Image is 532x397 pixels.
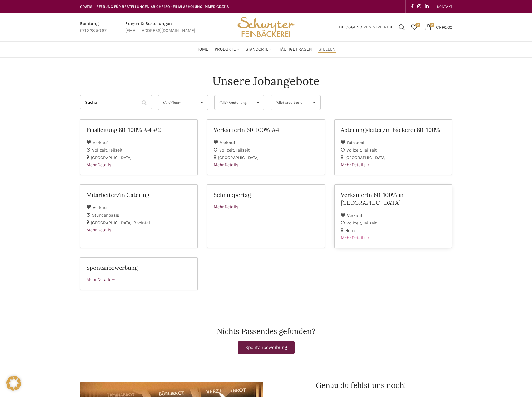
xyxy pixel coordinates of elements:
[415,2,423,11] a: Instagram social link
[437,0,452,13] a: KONTAKT
[163,95,193,110] span: (Alle) Team
[409,2,415,11] a: Facebook social link
[363,220,377,226] span: Teilzeit
[91,155,132,160] span: [GEOGRAPHIC_DATA]
[80,95,152,109] input: Suche
[246,47,269,53] span: Standorte
[215,43,239,56] a: Produkte
[235,13,296,41] img: Bäckerei Schwyter
[87,126,191,134] h2: Filialleitung 80-100% #4 #2
[214,191,318,199] h2: Schnuppertag
[87,264,191,272] h2: Spontanbewerbung
[219,95,249,110] span: (Alle) Anstellung
[214,204,243,209] span: Mehr Details
[80,119,198,175] a: Filialleitung 80-100% #4 #2 Verkauf Vollzeit Teilzeit [GEOGRAPHIC_DATA] Mehr Details
[333,21,395,33] a: Einloggen / Registrieren
[109,148,122,153] span: Teilzeit
[346,220,363,226] span: Vollzeit
[236,148,250,153] span: Teilzeit
[196,95,208,110] span: ▾
[220,140,235,145] span: Verkauf
[278,43,312,56] a: Häufige Fragen
[422,21,455,33] a: 0 CHF0.00
[430,23,434,27] span: 0
[408,21,420,33] a: 0
[437,4,452,9] span: KONTAKT
[91,220,133,225] span: [GEOGRAPHIC_DATA]
[214,126,318,134] h2: VerkäuferIn 60-100% #4
[133,220,150,225] span: Rheintal
[408,21,420,33] div: Meine Wunschliste
[334,119,452,175] a: Abteilungsleiter/in Bäckerei 80-100% Bäckerei Vollzeit Teilzeit [GEOGRAPHIC_DATA] Mehr Details
[341,191,445,207] h2: VerkäuferIn 60-100% in [GEOGRAPHIC_DATA]
[235,24,296,29] a: Site logo
[87,191,191,199] h2: Mitarbeiter/in Catering
[252,95,264,110] span: ▾
[436,24,452,30] bdi: 0.00
[278,47,312,53] span: Häufige Fragen
[207,119,325,175] a: VerkäuferIn 60-100% #4 Verkauf Vollzeit Teilzeit [GEOGRAPHIC_DATA] Mehr Details
[269,382,452,389] h2: Genau du fehlst uns noch!
[318,43,336,56] a: Stellen
[87,277,116,282] span: Mehr Details
[215,47,236,53] span: Produkte
[80,257,198,290] a: Spontanbewerbung Mehr Details
[93,140,108,145] span: Verkauf
[347,213,362,218] span: Verkauf
[207,184,325,248] a: Schnuppertag Mehr Details
[345,228,355,233] span: Horn
[93,205,108,210] span: Verkauf
[125,20,195,34] a: Infobox link
[363,148,377,153] span: Teilzeit
[218,155,259,160] span: [GEOGRAPHIC_DATA]
[87,227,116,233] span: Mehr Details
[341,162,370,168] span: Mehr Details
[276,95,305,110] span: (Alle) Arbeitsort
[196,47,208,53] span: Home
[80,184,198,248] a: Mitarbeiter/in Catering Verkauf Stundenbasis [GEOGRAPHIC_DATA] Rheintal Mehr Details
[80,20,107,34] a: Infobox link
[196,43,208,56] a: Home
[77,43,455,56] div: Main navigation
[318,47,336,53] span: Stellen
[92,148,109,153] span: Vollzeit
[434,0,455,13] div: Secondary navigation
[245,345,287,350] span: Spontanbewerbung
[219,148,236,153] span: Vollzeit
[80,328,452,335] h2: Nichts Passendes gefunden?
[238,341,295,354] a: Spontanbewerbung
[415,23,420,27] span: 0
[212,73,320,89] h4: Unsere Jobangebote
[92,213,119,218] span: Stundenbasis
[308,95,320,110] span: ▾
[395,21,408,33] a: Suchen
[423,2,430,11] a: Linkedin social link
[336,25,392,29] span: Einloggen / Registrieren
[80,4,229,9] span: GRATIS LIEFERUNG FÜR BESTELLUNGEN AB CHF 150 - FILIALABHOLUNG IMMER GRATIS
[345,155,386,160] span: [GEOGRAPHIC_DATA]
[436,24,444,30] span: CHF
[347,140,364,145] span: Bäckerei
[341,235,370,240] span: Mehr Details
[87,162,116,168] span: Mehr Details
[334,184,452,248] a: VerkäuferIn 60-100% in [GEOGRAPHIC_DATA] Verkauf Vollzeit Teilzeit Horn Mehr Details
[246,43,272,56] a: Standorte
[214,162,243,168] span: Mehr Details
[346,148,363,153] span: Vollzeit
[341,126,445,134] h2: Abteilungsleiter/in Bäckerei 80-100%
